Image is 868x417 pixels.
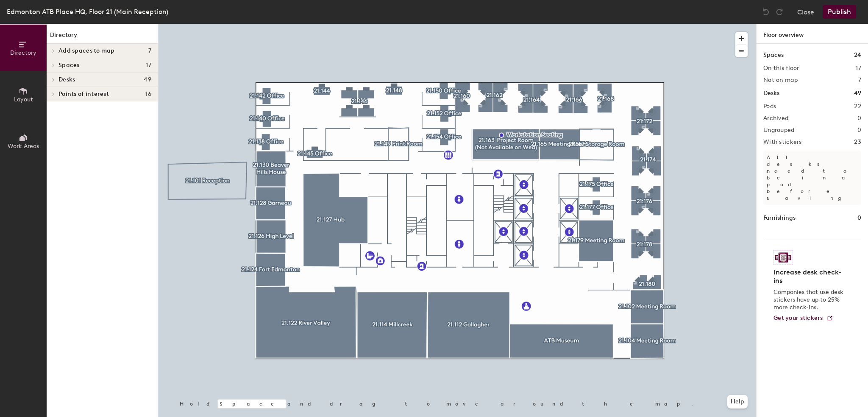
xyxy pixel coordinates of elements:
[763,115,788,122] h2: Archived
[857,115,861,122] h2: 0
[763,77,798,84] h2: Not on map
[10,49,36,56] span: Directory
[763,213,796,223] h1: Furnishings
[58,76,75,83] span: Desks
[14,96,33,103] span: Layout
[144,76,151,83] span: 49
[854,50,861,60] h1: 24
[854,103,861,110] h2: 22
[762,8,770,16] img: Undo
[858,77,861,84] h2: 7
[763,65,799,72] h2: On this floor
[58,48,115,54] span: Add spaces to map
[854,139,861,146] h2: 23
[773,315,833,322] a: Get your stickers
[757,24,868,44] h1: Floor overview
[763,50,784,60] h1: Spaces
[823,5,856,19] button: Publish
[47,31,158,44] h1: Directory
[857,213,861,223] h1: 0
[857,127,861,134] h2: 0
[797,5,814,19] button: Close
[58,91,109,98] span: Points of interest
[775,8,784,16] img: Redo
[148,48,151,54] span: 7
[145,91,151,98] span: 16
[763,103,776,110] h2: Pods
[763,139,802,146] h2: With stickers
[8,143,39,150] span: Work Areas
[58,62,80,69] span: Spaces
[856,65,861,72] h2: 17
[727,395,748,409] button: Help
[773,250,793,265] img: Sticker logo
[7,6,168,17] div: Edmonton ATB Place HQ, Floor 21 (Main Reception)
[854,89,861,98] h1: 49
[763,127,795,134] h2: Ungrouped
[763,89,779,98] h1: Desks
[146,62,151,69] span: 17
[773,268,846,285] h4: Increase desk check-ins
[773,288,846,311] p: Companies that use desk stickers have up to 25% more check-ins.
[773,314,823,322] span: Get your stickers
[763,151,861,205] p: All desks need to be in a pod before saving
